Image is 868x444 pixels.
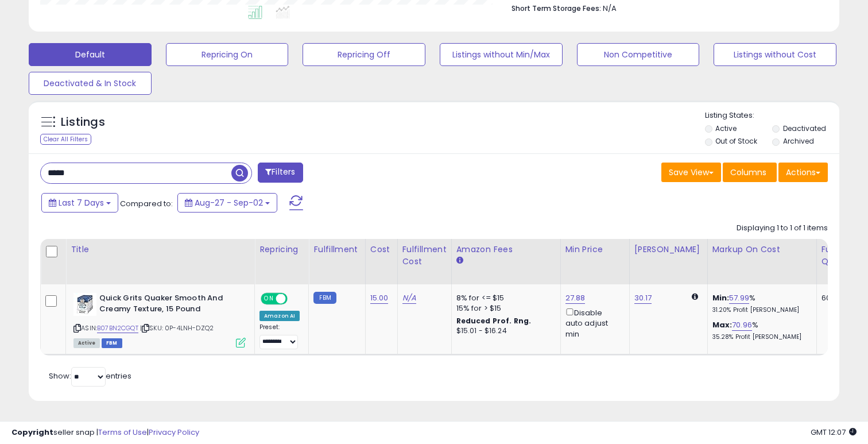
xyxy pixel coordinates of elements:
img: 51Lflny9sXL._SL40_.jpg [73,293,96,316]
div: 60 [821,293,857,303]
label: Active [715,123,737,133]
b: Quick Grits Quaker Smooth And Creamy Texture, 15 Pound [99,293,239,317]
span: 2025-09-11 12:07 GMT [811,427,857,438]
span: Last 7 Days [59,197,104,209]
h5: Listings [61,114,105,130]
a: 70.96 [732,319,752,331]
p: 31.20% Profit [PERSON_NAME] [712,306,808,314]
button: Save View [661,163,721,182]
a: Privacy Policy [149,427,199,438]
span: Columns [730,167,766,178]
a: N/A [402,292,416,304]
div: seller snap | | [11,427,199,438]
span: OFF [286,294,304,304]
span: ON [262,294,276,304]
span: Aug-27 - Sep-02 [195,197,263,209]
span: N/A [603,3,617,14]
div: Title [71,244,250,256]
button: Columns [723,163,777,182]
button: Listings without Min/Max [440,43,563,66]
div: Disable auto adjust min [565,306,621,339]
button: Aug-27 - Sep-02 [177,193,277,213]
div: Min Price [565,244,625,256]
th: The percentage added to the cost of goods (COGS) that forms the calculator for Min & Max prices. [707,239,816,284]
div: Fulfillable Quantity [821,244,861,268]
div: ASIN: [73,293,246,346]
button: Actions [778,163,828,182]
a: 57.99 [729,292,749,304]
small: FBM [313,292,336,304]
button: Filters [258,163,303,183]
div: 8% for <= $15 [456,293,552,303]
div: Markup on Cost [712,244,812,256]
span: Show: entries [49,370,131,381]
a: 30.17 [634,292,652,304]
div: Amazon AI [259,311,300,321]
div: $15.01 - $16.24 [456,326,552,336]
button: Non Competitive [577,43,700,66]
div: Clear All Filters [40,134,91,145]
div: Cost [370,244,393,256]
div: Displaying 1 to 1 of 1 items [737,223,828,234]
div: Preset: [259,323,300,349]
a: B07BN2CGQT [97,323,138,333]
a: 15.00 [370,292,389,304]
strong: Copyright [11,427,53,438]
div: Fulfillment [313,244,360,256]
label: Out of Stock [715,136,757,146]
i: Calculated using Dynamic Max Price. [692,293,698,300]
b: Min: [712,292,730,303]
b: Max: [712,319,733,330]
b: Short Term Storage Fees: [511,3,601,13]
p: 35.28% Profit [PERSON_NAME] [712,333,808,341]
label: Archived [783,136,814,146]
button: Repricing Off [303,43,425,66]
a: Terms of Use [98,427,147,438]
a: 27.88 [565,292,586,304]
div: Fulfillment Cost [402,244,447,268]
button: Deactivated & In Stock [29,72,152,95]
span: FBM [102,338,122,348]
div: % [712,320,808,341]
div: Repricing [259,244,304,256]
button: Default [29,43,152,66]
span: | SKU: 0P-4LNH-DZQ2 [140,323,214,333]
p: Listing States: [705,110,840,121]
b: Reduced Prof. Rng. [456,316,532,326]
label: Deactivated [783,123,826,133]
button: Repricing On [166,43,289,66]
span: Compared to: [120,198,173,209]
button: Last 7 Days [41,193,118,213]
span: All listings currently available for purchase on Amazon [73,338,100,348]
button: Listings without Cost [714,43,836,66]
div: % [712,293,808,314]
div: Amazon Fees [456,244,556,256]
small: Amazon Fees. [456,256,463,266]
div: [PERSON_NAME] [634,244,703,256]
div: 15% for > $15 [456,303,552,314]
